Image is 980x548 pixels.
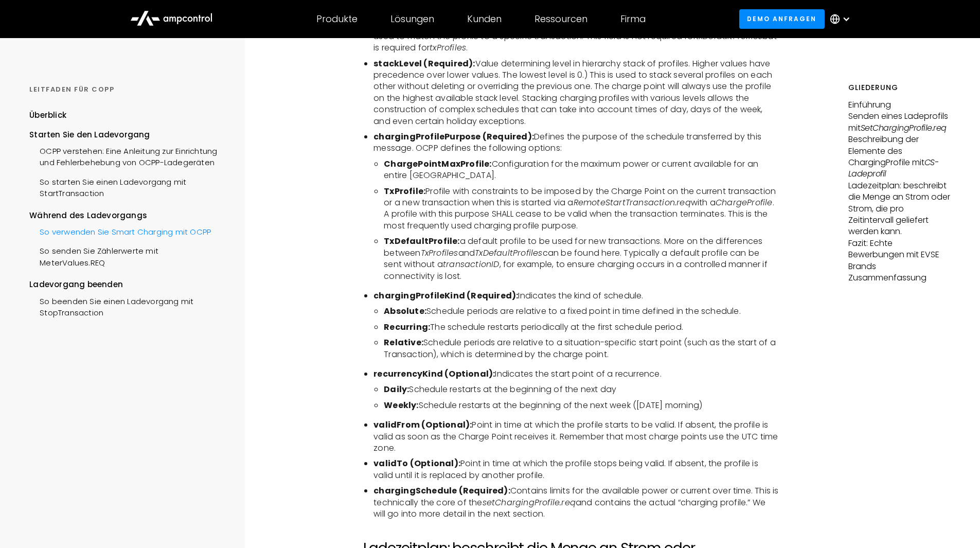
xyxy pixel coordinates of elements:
div: Starten Sie den Ladevorgang [29,129,225,140]
li: Schedule restarts at the beginning of the next week ([DATE] morning) [384,400,779,411]
li: Point in time at which the profile starts to be valid. If absent, the profile is valid as soon as... [373,419,779,454]
h5: Gliederung [848,82,951,93]
a: So beenden Sie einen Ladevorgang mit StopTransaction [29,291,225,322]
p: Zusammenfassung [848,272,951,284]
div: Überblick [29,110,66,121]
div: Ressourcen [534,13,587,25]
b: recurrencyKind (Optional): [373,368,495,380]
a: So senden Sie Zählerwerte mit MeterValues.REQ [29,240,225,271]
em: SetChargingProfile.req [861,122,947,134]
i: txProfiles [430,42,466,54]
div: Kunden [467,13,502,25]
div: LEITFADEN FÜR COPP [29,85,225,94]
b: Absolute: [384,305,426,317]
div: Lösungen [390,13,434,25]
b: Recurring: [384,321,430,333]
i: ChargeProfile [716,197,773,208]
b: chargingSchedule (Required): [373,485,510,497]
div: Firma [620,13,646,25]
li: Schedule periods are relative to a fixed point in time defined in the schedule. [384,306,779,317]
div: Produkte [316,13,358,25]
b: ChargePointMaxProfile: [384,158,491,170]
a: Demo anfragen [739,9,825,28]
p: Ladezeitplan: beschreibt die Menge an Strom oder Strom, die pro Zeitintervall geliefert werden kann. [848,180,951,238]
li: Schedule restarts at the beginning of the next day [384,384,779,395]
i: setChargingProfile.req [483,497,576,508]
li: Indicates the kind of schedule. [373,290,779,302]
li: Configuration for the maximum power or current available for an entire [GEOGRAPHIC_DATA]. [384,158,779,182]
em: CS-Ladeprofil [848,156,939,180]
p: Beschreibung der Elemente des ChargingProfile mit [848,134,951,180]
li: The schedule restarts periodically at the first schedule period. [384,322,779,333]
a: OCPP verstehen: Eine Anleitung zur Einrichtung und Fehlerbehebung von OCPP-Ladegeräten [29,140,225,171]
b: validFrom (Optional): [373,419,472,431]
b: stackLevel (Required): [373,58,475,69]
a: Überblick [29,110,66,129]
b: TxProfile: [384,185,425,197]
p: Fazit: Echte Bewerbungen mit EVSE Brands [848,238,951,272]
li: Indicates the start point of a recurrence. [373,368,779,380]
i: TxDefaultProfiles [475,247,542,259]
p: Einführung [848,99,951,111]
i: transactionID [443,258,500,270]
li: Point in time at which the profile stops being valid. If absent, the profile is valid until it is... [373,458,779,481]
b: Daily: [384,383,409,395]
div: Während des Ladevorgangs [29,210,225,221]
i: TxProfiles [421,247,458,259]
b: chargingProfileKind (Required): [373,290,518,302]
li: Contains limits for the available power or current over time. This is technically the core of the... [373,485,779,520]
b: Weekly: [384,399,418,411]
p: Senden eines Ladeprofils mit [848,111,951,134]
i: RemoteStartTransaction.req [574,197,691,208]
li: Profile with constraints to be imposed by the Charge Point on the current transaction or a new tr... [384,186,779,232]
i: txDefaultProfiles [696,30,762,42]
li: Schedule periods are relative to a situation-specific start point (such as the start of a Transac... [384,337,779,360]
b: validTo (Optional): [373,457,460,469]
b: chargingProfilePurpose (Required): [373,131,534,143]
b: TxDefaultProfile: [384,235,459,247]
li: a default profile to be used for new transactions. More on the differences between and can be fou... [384,236,779,282]
li: Value determining level in hierarchy stack of profiles. Higher values have precedence over lower ... [373,58,779,127]
a: So verwenden Sie Smart Charging mit OCPP [29,221,211,240]
p: ‍ [363,528,779,539]
b: Relative: [384,337,423,348]
li: Defines the purpose of the schedule transferred by this message. OCPP defines the following options: [373,131,779,154]
div: Ladevorgang beenden [29,279,225,290]
a: So starten Sie einen Ladevorgang mit StartTransaction [29,171,225,202]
